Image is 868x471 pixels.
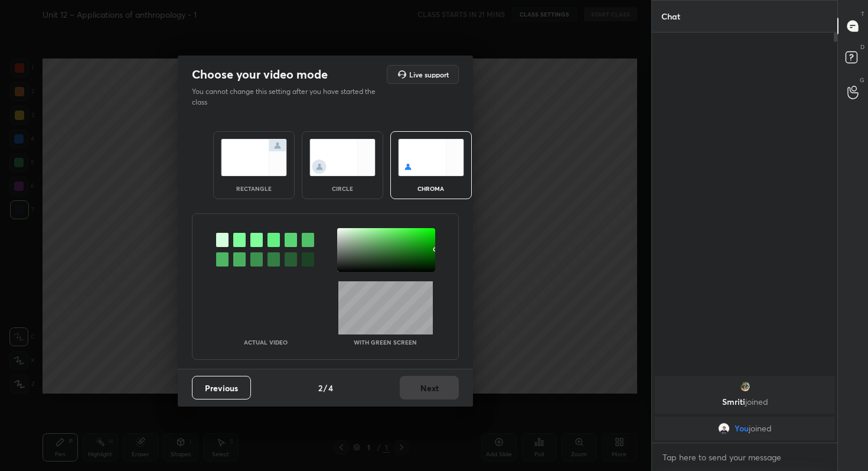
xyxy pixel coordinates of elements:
img: chromaScreenIcon.c19ab0a0.svg [398,139,464,176]
p: Smriti [662,397,828,407]
span: You [735,424,749,433]
p: Chat [652,1,690,32]
div: rectangle [230,186,278,191]
img: 1efc380a508d40c9b74175519d1f7047.jpg [739,381,750,392]
img: normalScreenIcon.ae25ed63.svg [221,139,287,176]
div: chroma [407,186,455,191]
p: Actual Video [244,339,288,345]
p: You cannot change this setting after you have started the class [192,86,383,108]
h4: / [324,382,327,394]
img: c8700997fef849a79414b35ed3cf7695.jpg [718,423,730,434]
span: joined [745,396,768,407]
p: T [861,9,864,18]
div: circle [319,186,366,191]
p: G [860,76,864,85]
h2: Choose your video mode [192,67,328,82]
p: D [860,43,864,51]
h4: 4 [328,382,333,394]
h5: Live support [409,71,449,78]
p: With green screen [354,339,417,345]
h4: 2 [318,382,322,394]
div: grid [652,373,838,443]
img: circleScreenIcon.acc0effb.svg [309,139,376,176]
button: Previous [192,376,251,399]
span: joined [749,424,772,433]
